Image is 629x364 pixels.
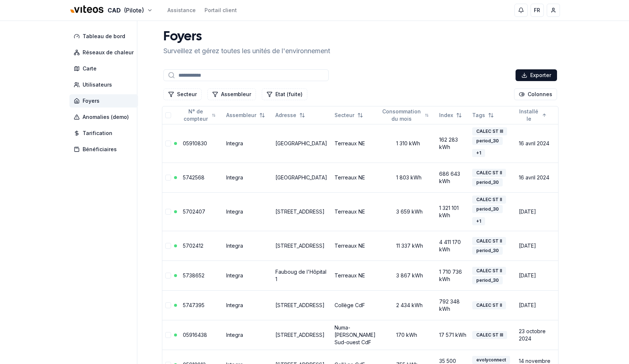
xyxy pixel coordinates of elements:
[83,49,134,56] span: Réseaux de chaleur
[163,46,330,56] p: Surveillez et gérez toutes les unités de l'environnement
[165,243,171,249] button: Sélectionner la ligne
[223,320,272,350] td: Integra
[183,302,205,308] a: 5747395
[332,192,379,231] td: Terreaux NE
[472,331,507,339] div: CALEC ST III
[223,231,272,261] td: Integra
[83,33,125,40] span: Tableau de bord
[382,331,433,339] div: 170 kWh
[275,208,325,215] a: [STREET_ADDRESS]
[69,30,141,43] a: Tableau de bord
[516,261,554,290] td: [DATE]
[534,7,540,14] span: FR
[183,243,203,249] a: 5702412
[183,108,209,123] span: N° de compteur
[332,290,379,320] td: Collège CdF
[275,140,327,146] a: [GEOGRAPHIC_DATA]
[472,237,506,245] div: CALEC ST II
[382,208,433,215] div: 3 659 kWh
[377,109,433,121] button: Not sorted. Click to sort ascending.
[108,6,121,15] span: CAD
[163,30,330,44] h1: Foyers
[223,163,272,192] td: Integra
[69,110,141,124] a: Anomalies (demo)
[69,94,141,108] a: Foyers
[472,169,506,177] div: CALEC ST II
[223,261,272,290] td: Integra
[165,273,171,279] button: Sélectionner la ligne
[516,290,554,320] td: [DATE]
[468,109,498,121] button: Not sorted. Click to sort ascending.
[531,4,544,17] button: FR
[167,7,196,14] a: Assistance
[226,112,256,119] span: Assembleur
[472,149,485,157] div: + 1
[519,108,539,123] span: Installé le
[472,356,510,364] div: evolyconnect
[183,140,207,146] a: 05910830
[472,112,485,119] span: Tags
[69,62,141,75] a: Carte
[332,231,379,261] td: Terreaux NE
[472,196,506,204] div: CALEC ST II
[439,112,453,119] span: Index
[222,109,270,121] button: Not sorted. Click to sort ascending.
[382,140,433,147] div: 1 310 kWh
[439,268,466,283] div: 1 710 736 kWh
[69,143,141,156] a: Bénéficiaires
[472,205,503,213] div: period_30
[332,320,379,350] td: Numa-[PERSON_NAME] Sud-ouest CdF
[332,163,379,192] td: Terreaux NE
[472,178,503,186] div: period_30
[439,170,466,185] div: 686 643 kWh
[439,136,466,151] div: 162 283 kWh
[178,109,220,121] button: Not sorted. Click to sort ascending.
[330,109,368,121] button: Not sorted. Click to sort ascending.
[472,301,506,309] div: CALEC ST II
[472,217,485,225] div: + 1
[516,192,554,231] td: [DATE]
[271,109,310,121] button: Not sorted. Click to sort ascending.
[516,320,554,350] td: 23 octobre 2024
[165,209,171,215] button: Sélectionner la ligne
[165,332,171,338] button: Sélectionner la ligne
[472,137,503,145] div: period_30
[472,247,503,255] div: period_30
[165,302,171,308] button: Sélectionner la ligne
[69,3,153,18] button: CAD(Pilote)
[275,112,296,119] span: Adresse
[262,88,307,100] button: Filtrer les lignes
[472,146,485,160] button: +1
[439,239,466,253] div: 4 411 170 kWh
[472,127,507,135] div: CALEC ST III
[275,332,325,338] a: [STREET_ADDRESS]
[165,141,171,146] button: Sélectionner la ligne
[83,81,112,88] span: Utilisateurs
[275,174,327,181] a: [GEOGRAPHIC_DATA]
[124,6,144,15] span: (Pilote)
[516,124,554,163] td: 16 avril 2024
[332,261,379,290] td: Terreaux NE
[83,146,117,153] span: Bénéficiaires
[439,204,466,219] div: 1 321 101 kWh
[223,124,272,163] td: Integra
[83,97,100,105] span: Foyers
[163,88,202,100] button: Filtrer les lignes
[83,65,97,72] span: Carte
[472,267,506,275] div: CALEC ST II
[69,127,141,140] a: Tarification
[207,88,256,100] button: Filtrer les lignes
[516,231,554,261] td: [DATE]
[83,113,129,121] span: Anomalies (demo)
[69,1,105,18] img: Viteos - CAD Logo
[183,272,205,279] a: 5738652
[223,192,272,231] td: Integra
[382,242,433,250] div: 11 337 kWh
[183,174,205,181] a: 5742568
[516,69,557,81] button: Exporter
[439,298,466,313] div: 792 348 kWh
[69,78,141,91] a: Utilisateurs
[165,175,171,181] button: Sélectionner la ligne
[382,174,433,181] div: 1 803 kWh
